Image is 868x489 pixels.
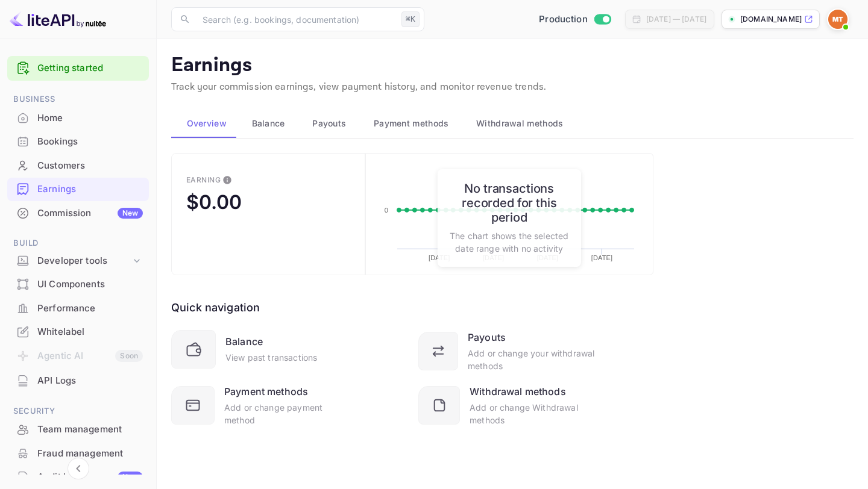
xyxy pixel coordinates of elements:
div: [DATE] — [DATE] [646,14,706,25]
div: Customers [37,159,143,173]
div: Fraud management [7,442,149,466]
input: Search (e.g. bookings, documentation) [195,7,397,31]
div: Team management [7,418,149,441]
div: Home [37,111,143,125]
img: LiteAPI logo [10,10,106,29]
button: This is the amount of confirmed commission that will be paid to you on the next scheduled deposit [218,170,237,190]
text: [DATE] [429,254,450,261]
div: Add or change your withdrawal methods [468,347,596,372]
a: UI Components [7,273,149,295]
div: Payment methods [224,384,308,399]
text: [DATE] [591,254,612,261]
div: API Logs [37,374,143,388]
div: Getting started [7,56,149,81]
p: Track your commission earnings, view payment history, and monitor revenue trends. [171,80,854,95]
a: Fraud management [7,442,149,464]
div: Quick navigation [171,299,260,316]
a: Getting started [37,61,143,75]
div: Home [7,107,149,130]
div: Bookings [7,130,149,154]
div: Withdrawal methods [470,384,566,399]
text: 0 [384,207,388,214]
a: API Logs [7,369,149,391]
div: Whitelabel [37,325,143,339]
div: UI Components [7,273,149,296]
div: Performance [7,297,149,320]
div: New [118,208,143,219]
div: scrollable auto tabs example [171,109,854,138]
img: Minerave Travel [828,10,848,29]
a: Home [7,107,149,129]
span: Payouts [312,116,346,131]
div: API Logs [7,369,149,393]
button: EarningThis is the amount of confirmed commission that will be paid to you on the next scheduled ... [171,153,365,275]
span: Balance [252,116,285,131]
div: ⌘K [401,11,420,27]
div: Earning [186,175,221,184]
div: Performance [37,302,143,316]
a: Whitelabel [7,320,149,343]
div: Fraud management [37,447,143,461]
div: Developer tools [37,254,131,268]
span: Business [7,93,149,106]
span: Payment methods [374,116,449,131]
div: UI Components [37,278,143,291]
span: Overview [187,116,227,131]
p: The chart shows the selected date range with no activity [450,229,569,255]
div: View past transactions [225,351,317,364]
a: Bookings [7,130,149,152]
a: Earnings [7,178,149,200]
div: Add or change payment method [224,401,348,426]
span: Withdrawal methods [476,116,563,131]
div: CommissionNew [7,202,149,225]
div: Switch to Sandbox mode [534,13,615,26]
p: [DOMAIN_NAME] [740,14,802,25]
div: Customers [7,154,149,178]
div: Team management [37,423,143,437]
div: Balance [225,334,263,349]
span: Security [7,405,149,418]
div: New [118,472,143,482]
p: Earnings [171,54,854,78]
div: Payouts [468,330,506,344]
a: Audit logsNew [7,466,149,488]
div: Bookings [37,135,143,149]
div: Commission [37,207,143,220]
a: Performance [7,297,149,319]
a: Team management [7,418,149,440]
a: Customers [7,154,149,176]
div: Whitelabel [7,320,149,344]
span: Production [539,13,588,26]
span: Build [7,237,149,250]
div: Add or change Withdrawal methods [470,401,596,426]
div: $0.00 [186,190,242,214]
div: Earnings [7,178,149,201]
div: Developer tools [7,251,149,272]
a: CommissionNew [7,202,149,224]
div: Earnings [37,182,143,196]
h6: No transactions recorded for this period [450,181,569,225]
button: Collapse navigation [68,458,89,479]
div: Audit logs [37,470,143,484]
